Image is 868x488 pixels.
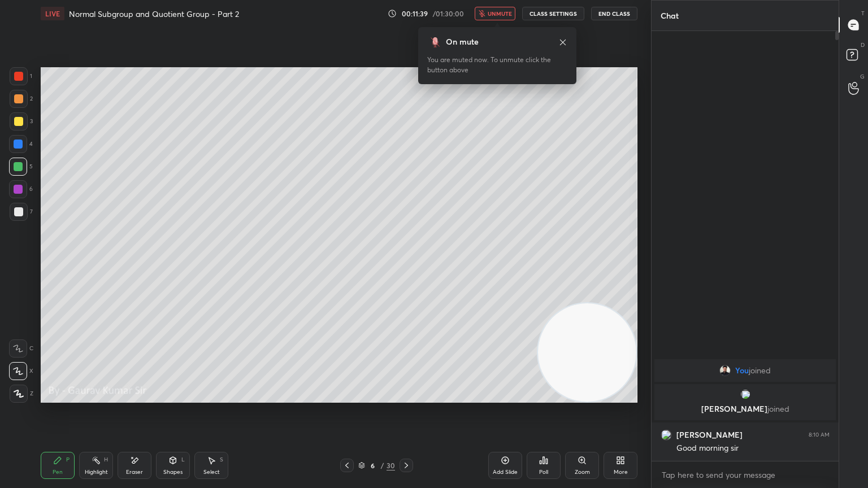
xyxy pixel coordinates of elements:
div: LIVE [41,7,64,20]
div: C [9,339,33,358]
span: You [735,366,749,375]
div: 4 [9,135,33,153]
div: Add Slide [493,469,518,475]
p: Chat [652,1,688,30]
span: unmute [488,10,512,18]
p: T [861,9,865,18]
button: unmute [475,7,515,20]
p: G [860,72,865,81]
h6: [PERSON_NAME] [676,430,743,440]
div: Good morning sir [676,443,830,454]
div: 6 [9,180,33,198]
div: Shapes [163,469,183,475]
div: / [381,462,384,469]
div: L [181,457,185,463]
div: Zoom [575,469,590,475]
div: X [9,362,33,380]
span: joined [767,403,789,414]
div: Highlight [85,469,108,475]
p: D [861,41,865,49]
div: Eraser [126,469,143,475]
div: 6 [367,462,379,469]
div: 3 [10,112,33,130]
button: CLASS SETTINGS [522,7,584,20]
div: Select [203,469,220,475]
div: You are muted now. To unmute click the button above [427,55,567,75]
div: Z [10,385,33,403]
h4: Normal Subgroup and Quotient Group - Part 2 [69,8,239,19]
div: H [104,457,108,463]
span: joined [749,366,771,375]
div: 30 [387,460,395,470]
div: 7 [10,203,33,221]
img: 3 [740,389,751,400]
div: Poll [539,469,548,475]
div: S [220,457,223,463]
div: Pen [53,469,63,475]
div: 5 [9,158,33,176]
img: 53d07d7978e04325acf49187cf6a1afc.jpg [719,365,731,376]
img: 3 [661,429,672,441]
div: 1 [10,67,32,85]
div: P [66,457,70,463]
div: grid [652,357,839,461]
div: More [614,469,628,475]
button: End Class [591,7,637,20]
div: 2 [10,90,33,108]
p: [PERSON_NAME] [661,404,829,413]
div: On mute [446,36,479,48]
div: 8:10 AM [809,432,830,438]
